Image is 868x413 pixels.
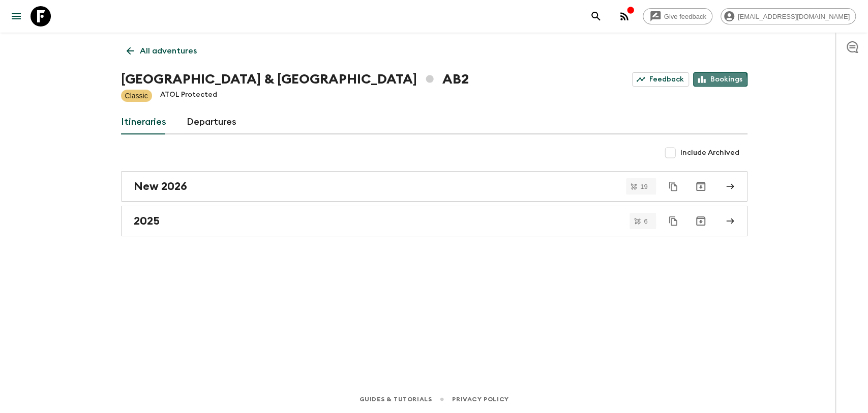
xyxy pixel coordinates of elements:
button: Duplicate [664,177,682,196]
button: Duplicate [664,212,682,230]
span: 6 [638,218,653,225]
span: Give feedback [659,13,712,20]
a: Guides & Tutorials [359,394,432,405]
a: Itineraries [121,110,166,134]
a: Privacy Policy [452,394,508,405]
div: [EMAIL_ADDRESS][DOMAIN_NAME] [721,8,856,24]
span: 19 [634,183,653,190]
a: New 2026 [121,171,747,202]
h1: [GEOGRAPHIC_DATA] & [GEOGRAPHIC_DATA] AB2 [121,69,469,90]
h2: New 2026 [134,180,187,193]
p: All adventures [140,45,197,57]
button: Archive [691,211,711,231]
a: Feedback [632,72,689,87]
button: search adventures [586,6,606,26]
span: Include Archived [680,148,739,158]
button: menu [6,6,26,26]
h2: 2025 [134,214,160,228]
button: Archive [691,176,711,197]
a: Give feedback [643,8,712,24]
p: Classic [125,91,148,101]
a: Departures [187,110,236,134]
a: All adventures [121,41,202,61]
a: Bookings [693,72,747,87]
p: ATOL Protected [160,90,217,102]
span: [EMAIL_ADDRESS][DOMAIN_NAME] [732,13,855,20]
a: 2025 [121,206,747,236]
